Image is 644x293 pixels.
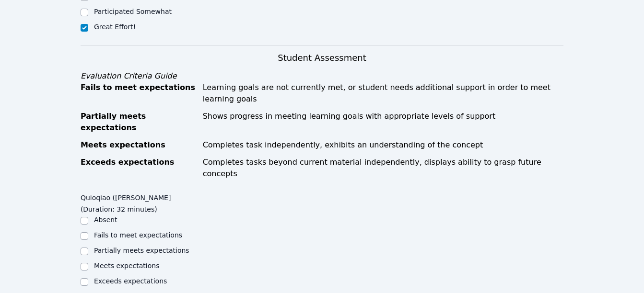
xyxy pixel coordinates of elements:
label: Great Effort! [94,23,136,31]
div: Completes tasks beyond current material independently, displays ability to grasp future concepts [203,157,563,180]
label: Exceeds expectations [94,277,167,285]
div: Evaluation Criteria Guide [81,70,563,82]
label: Partially meets expectations [94,247,189,254]
div: Partially meets expectations [81,111,197,134]
h3: Student Assessment [81,51,563,65]
div: Shows progress in meeting learning goals with appropriate levels of support [203,111,563,134]
label: Absent [94,216,117,224]
legend: Quioqiao ([PERSON_NAME] (Duration: 32 minutes) [81,189,201,215]
div: Fails to meet expectations [81,82,197,105]
label: Meets expectations [94,262,160,270]
div: Learning goals are not currently met, or student needs additional support in order to meet learni... [203,82,563,105]
div: Exceeds expectations [81,157,197,180]
div: Completes task independently, exhibits an understanding of the concept [203,139,563,151]
label: Participated Somewhat [94,8,172,15]
label: Fails to meet expectations [94,231,182,239]
div: Meets expectations [81,139,197,151]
